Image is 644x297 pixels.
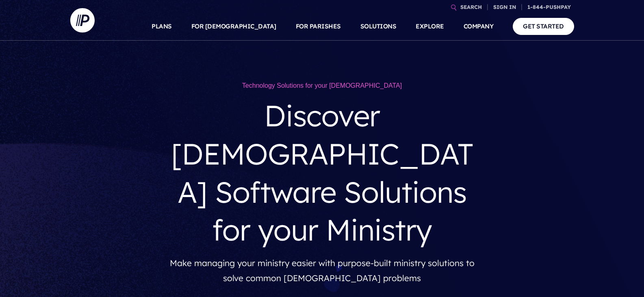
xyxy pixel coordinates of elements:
p: Make managing your ministry easier with purpose-built ministry solutions to solve common [DEMOGRA... [170,256,475,286]
a: COMPANY [464,12,494,41]
a: PLANS [152,12,172,41]
h1: Technology Solutions for your [DEMOGRAPHIC_DATA] [170,81,475,90]
a: SOLUTIONS [360,12,397,41]
a: FOR [DEMOGRAPHIC_DATA] [191,12,276,41]
a: FOR PARISHES [296,12,341,41]
a: EXPLORE [416,12,444,41]
h3: Discover [DEMOGRAPHIC_DATA] Software Solutions for your Ministry [170,90,475,255]
a: GET STARTED [513,18,574,35]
